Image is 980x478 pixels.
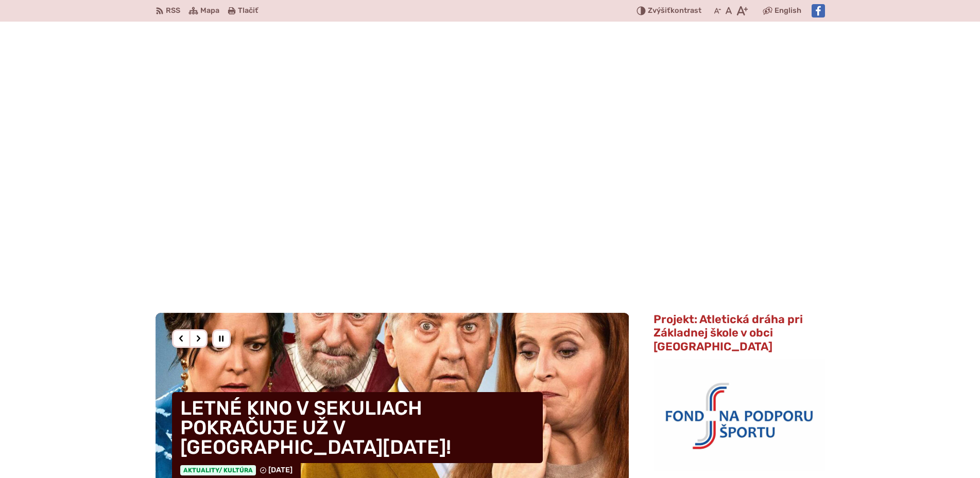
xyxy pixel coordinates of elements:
[654,312,803,353] span: Projekt: Atletická dráha pri Základnej škole v obci [GEOGRAPHIC_DATA]
[812,4,825,17] img: Prejsť na Facebook stránku
[775,5,801,17] span: English
[172,329,191,348] div: Predošlý slajd
[654,359,824,470] img: logo_fnps.png
[772,5,803,17] a: English
[238,7,258,15] span: Tlačiť
[200,5,219,17] span: Mapa
[212,329,231,348] div: Pozastaviť pohyb slajdera
[172,392,543,463] h4: LETNÉ KINO V SEKULIACH POKRAČUJE UŽ V [GEOGRAPHIC_DATA][DATE]!
[268,466,293,474] span: [DATE]
[166,5,180,17] span: RSS
[189,329,208,348] div: Nasledujúci slajd
[219,467,253,474] span: / Kultúra
[648,6,670,15] span: Zvýšiť
[180,465,256,475] span: Aktuality
[648,7,701,15] span: kontrast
